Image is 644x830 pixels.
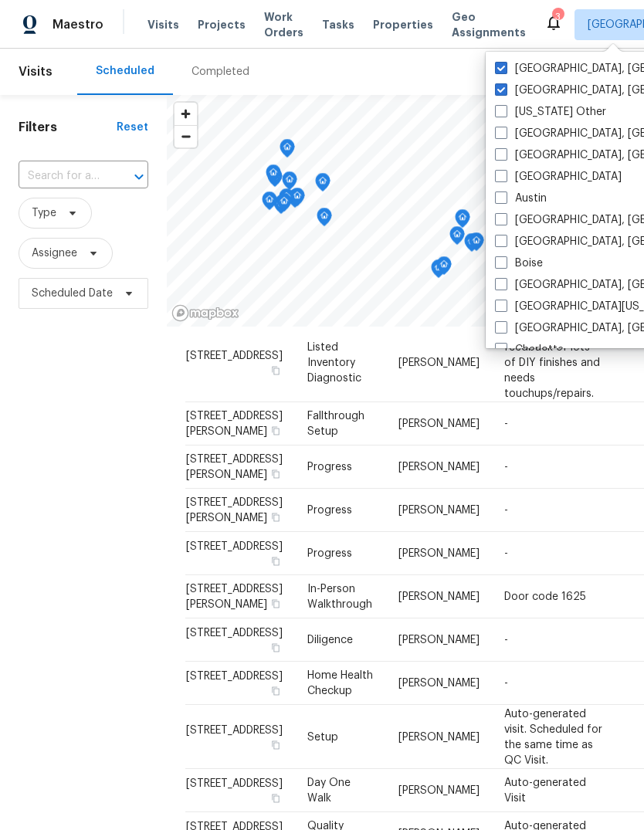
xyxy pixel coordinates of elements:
span: Door code 1625 [504,591,586,602]
div: Map marker [449,226,465,250]
span: Visits [19,55,53,89]
span: Progress [307,548,352,559]
span: [STREET_ADDRESS] [186,541,283,552]
span: Listed Inventory Diagnostic [307,341,361,383]
span: Setup [307,731,338,742]
button: Open [128,166,150,188]
span: In-Person Walkthrough [307,584,372,610]
button: Copy Address [269,641,283,655]
span: Assignee [32,246,77,261]
span: [PERSON_NAME] [398,418,480,429]
span: Diligence [307,635,353,645]
span: [STREET_ADDRESS] [186,628,283,639]
h1: Filters [19,120,117,135]
span: [PERSON_NAME] [398,505,480,516]
span: Visits [147,17,179,32]
div: Map marker [315,173,330,197]
span: Geo Assignments [452,9,526,40]
span: [STREET_ADDRESS][PERSON_NAME] [186,454,283,480]
div: Map marker [266,164,281,188]
span: - [504,462,508,473]
span: Progress [307,462,352,473]
div: 3 [552,9,563,25]
div: Scheduled [96,63,154,79]
span: - [504,548,508,559]
span: Showing time feedback of lots of DIY finishes and needs touchups/repairs. [504,326,600,398]
div: Map marker [469,232,484,256]
canvas: Map [167,95,579,327]
span: - [504,418,508,429]
label: [US_STATE] Other [495,104,606,120]
span: Maestro [53,17,103,32]
span: Auto-generated Visit [504,777,586,804]
span: [PERSON_NAME] [398,731,480,742]
span: Scheduled Date [32,286,113,301]
span: Work Orders [264,9,303,40]
span: [STREET_ADDRESS][PERSON_NAME] [186,411,283,437]
span: Fallthrough Setup [307,411,364,437]
button: Copy Address [269,737,283,751]
div: Map marker [262,191,277,215]
span: [STREET_ADDRESS] [186,778,283,789]
button: Copy Address [269,597,283,611]
button: Copy Address [269,791,283,805]
span: Tasks [322,19,354,30]
div: Map marker [317,208,332,232]
span: [STREET_ADDRESS][PERSON_NAME] [186,497,283,523]
span: Home Health Checkup [307,670,373,696]
span: [PERSON_NAME] [398,548,480,559]
div: Completed [192,64,249,80]
label: Boise [495,256,543,271]
button: Zoom out [175,125,197,147]
span: [PERSON_NAME] [398,357,480,368]
a: Mapbox homepage [171,304,239,322]
div: Map marker [276,193,292,217]
span: [PERSON_NAME] [398,678,480,689]
span: Properties [373,17,433,32]
input: Search for an address... [19,164,105,188]
button: Copy Address [269,424,283,438]
button: Copy Address [269,467,283,481]
span: [STREET_ADDRESS] [186,671,283,682]
div: Map marker [436,256,452,280]
span: [STREET_ADDRESS][PERSON_NAME] [186,584,283,610]
button: Copy Address [269,510,283,524]
span: Day One Walk [307,777,351,804]
span: [STREET_ADDRESS] [186,350,283,361]
span: Progress [307,505,352,516]
div: Reset [117,120,148,135]
button: Zoom in [175,103,197,125]
span: Zoom out [175,126,197,147]
span: [PERSON_NAME] [398,462,480,473]
span: Type [32,205,56,221]
span: [STREET_ADDRESS] [186,724,283,735]
span: - [504,635,508,645]
div: Map marker [290,188,305,212]
div: Map marker [464,233,480,257]
button: Copy Address [269,684,283,698]
span: [PERSON_NAME] [398,635,480,645]
span: [PERSON_NAME] [398,591,480,602]
span: - [504,505,508,516]
button: Copy Address [269,554,283,568]
span: Projects [198,17,246,32]
button: Copy Address [269,363,283,377]
label: Austin [495,191,547,206]
div: Map marker [431,259,446,283]
label: [GEOGRAPHIC_DATA] [495,169,622,185]
span: - [504,678,508,689]
span: Auto-generated visit. Scheduled for the same time as QC Visit. [504,708,602,765]
div: Map marker [455,209,470,233]
div: Map marker [280,139,295,163]
span: [PERSON_NAME] [398,785,480,796]
div: Map marker [282,171,297,195]
label: Charlotte [495,342,564,357]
